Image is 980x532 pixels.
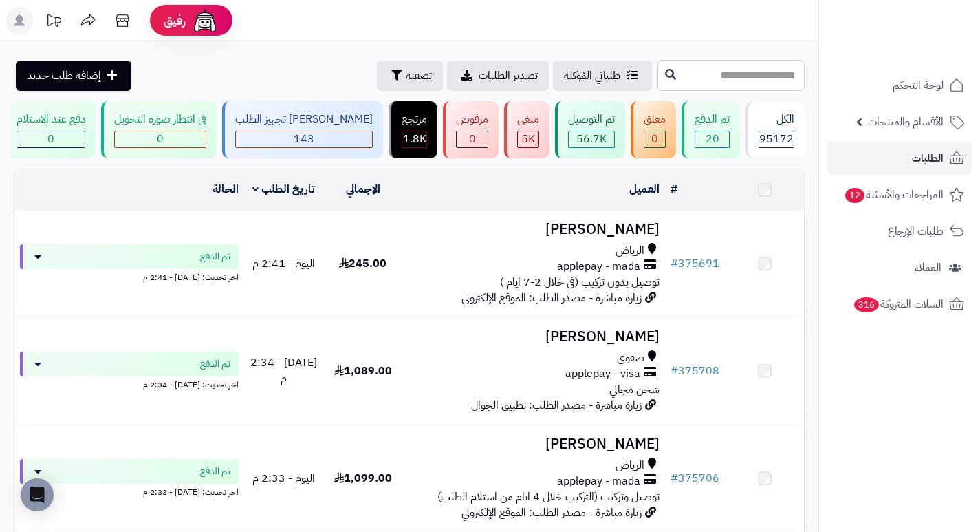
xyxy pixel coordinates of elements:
[629,181,660,198] a: العميل
[827,251,972,284] a: العملاء
[17,131,85,147] div: 0
[36,7,71,38] a: تحديثات المنصة
[157,131,164,147] span: 0
[406,67,432,84] span: تصفية
[827,215,972,248] a: طلبات الإرجاع
[1,101,98,158] a: دفع عند الاستلام 0
[644,111,666,127] div: معلق
[552,101,628,158] a: تم التوصيل 56.7K
[695,131,729,147] div: 20
[236,131,372,147] div: 143
[517,111,539,127] div: ملغي
[219,101,386,158] a: [PERSON_NAME] تجهيز الطلب 143
[437,489,660,505] span: توصيل وتركيب (التركيب خلال 4 ايام من استلام الطلب)
[461,290,642,306] span: زيارة مباشرة - مصدر الطلب: الموقع الإلكتروني
[20,269,239,284] div: اخر تحديث: [DATE] - 2:41 م
[447,61,549,91] a: تصدير الطلبات
[339,255,386,272] span: 245.00
[200,465,230,478] span: تم الدفع
[164,12,186,29] span: رفيق
[386,101,440,158] a: مرتجع 1.8K
[377,61,443,91] button: تصفية
[569,131,614,147] div: 56693
[402,131,426,147] div: 1813
[27,67,101,84] span: إضافة طلب جديد
[252,181,315,198] a: تاريخ الطلب
[609,381,660,398] span: شحن مجاني
[16,61,131,91] a: إضافة طلب جديد
[191,7,219,34] img: ai-face.png
[868,112,944,131] span: الأقسام والمنتجات
[17,111,85,127] div: دفع عند الاستلام
[706,131,719,147] span: 20
[671,255,678,272] span: #
[853,295,944,314] span: السلات المتروكة
[294,131,314,147] span: 143
[334,470,392,487] span: 1,099.00
[213,181,239,198] a: الحالة
[671,181,677,198] a: #
[21,478,54,511] div: Open Intercom Messenger
[553,61,652,91] a: طلباتي المُوكلة
[628,101,679,158] a: معلق 0
[408,222,660,237] h3: [PERSON_NAME]
[408,329,660,345] h3: [PERSON_NAME]
[200,357,230,371] span: تم الدفع
[671,363,719,379] a: #375708
[565,366,640,382] span: applepay - visa
[456,111,488,127] div: مرفوض
[617,350,644,366] span: صفوى
[500,274,660,290] span: توصيل بدون تركيب (في خلال 2-7 ايام )
[564,67,620,84] span: طلباتي المُوكلة
[346,181,380,198] a: الإجمالي
[644,131,665,147] div: 0
[912,149,944,168] span: الطلبات
[827,288,972,321] a: السلات المتروكة316
[671,255,719,272] a: #375691
[501,101,552,158] a: ملغي 5K
[114,111,206,127] div: في انتظار صورة التحويل
[616,458,644,474] span: الرياض
[893,76,944,95] span: لوحة التحكم
[576,131,607,147] span: 56.7K
[671,470,719,487] a: #375706
[671,470,678,487] span: #
[759,131,794,147] span: 95172
[461,504,642,521] span: زيارة مباشرة - مصدر الطلب: الموقع الإلكتروني
[250,354,317,387] span: [DATE] - 2:34 م
[616,243,644,259] span: الرياض
[518,131,538,147] div: 4977
[827,178,972,211] a: المراجعات والأسئلة12
[568,111,615,127] div: تم التوصيل
[235,111,373,127] div: [PERSON_NAME] تجهيز الطلب
[915,258,941,277] span: العملاء
[827,69,972,102] a: لوحة التحكم
[47,131,54,147] span: 0
[759,111,794,127] div: الكل
[521,131,535,147] span: 5K
[334,363,392,379] span: 1,089.00
[671,363,678,379] span: #
[557,474,640,489] span: applepay - mada
[457,131,488,147] div: 0
[827,142,972,175] a: الطلبات
[679,101,743,158] a: تم الدفع 20
[440,101,501,158] a: مرفوض 0
[469,131,476,147] span: 0
[20,484,239,498] div: اخر تحديث: [DATE] - 2:33 م
[252,255,315,272] span: اليوم - 2:41 م
[479,67,538,84] span: تصدير الطلبات
[844,185,944,204] span: المراجعات والأسئلة
[403,131,426,147] span: 1.8K
[695,111,730,127] div: تم الدفع
[845,188,864,203] span: 12
[20,376,239,391] div: اخر تحديث: [DATE] - 2:34 م
[98,101,219,158] a: في انتظار صورة التحويل 0
[557,259,640,275] span: applepay - mada
[115,131,206,147] div: 0
[888,222,944,241] span: طلبات الإرجاع
[471,397,642,414] span: زيارة مباشرة - مصدر الطلب: تطبيق الجوال
[743,101,807,158] a: الكل95172
[854,297,879,312] span: 316
[408,436,660,452] h3: [PERSON_NAME]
